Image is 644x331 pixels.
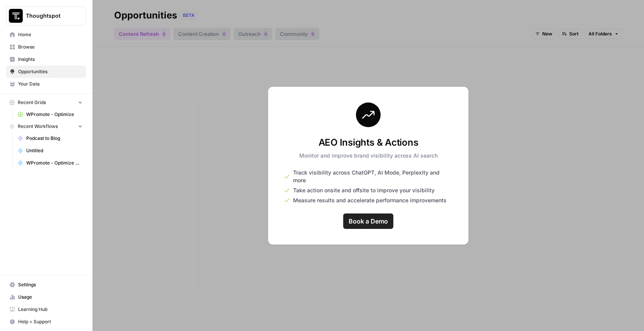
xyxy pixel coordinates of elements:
span: Measure results and accelerate performance improvements [293,197,447,204]
span: Home [18,31,83,38]
span: Untitled [26,147,83,154]
span: Insights [18,56,83,63]
a: Usage [6,291,86,303]
a: Opportunities [6,66,86,78]
span: Your Data [18,81,83,87]
span: WPromote - Optimize Article [26,160,83,166]
p: Monitor and improve brand visibility across AI search [299,152,438,160]
span: Opportunities [18,68,83,75]
button: Recent Workflows [6,121,86,132]
span: WPromote - Optimize [26,111,83,118]
a: Home [6,29,86,41]
a: Podcast to Blog [14,132,86,144]
button: Help + Support [6,316,86,328]
a: Learning Hub [6,303,86,316]
span: Learning Hub [18,306,83,313]
a: Insights [6,53,86,66]
a: Book a Demo [343,213,393,229]
a: WPromote - Optimize Article [14,157,86,169]
span: Take action onsite and offsite to improve your visibility [293,187,435,194]
span: Browse [18,44,83,50]
a: WPromote - Optimize [14,108,86,121]
img: Thoughtspot Logo [9,9,23,23]
a: Untitled [14,144,86,157]
button: Recent Grids [6,97,86,108]
a: Your Data [6,78,86,90]
span: Recent Workflows [18,123,58,130]
a: Browse [6,41,86,53]
h3: AEO Insights & Actions [299,136,438,149]
span: Usage [18,294,83,301]
span: Thoughtspot [26,12,72,20]
a: Settings [6,279,86,291]
span: Track visibility across ChatGPT, AI Mode, Perplexity and more [293,169,453,184]
span: Settings [18,281,83,288]
span: Help + Support [18,318,83,325]
span: Book a Demo [349,217,388,226]
button: Workspace: Thoughtspot [6,6,86,25]
span: Recent Grids [18,99,46,106]
span: Podcast to Blog [26,135,83,142]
